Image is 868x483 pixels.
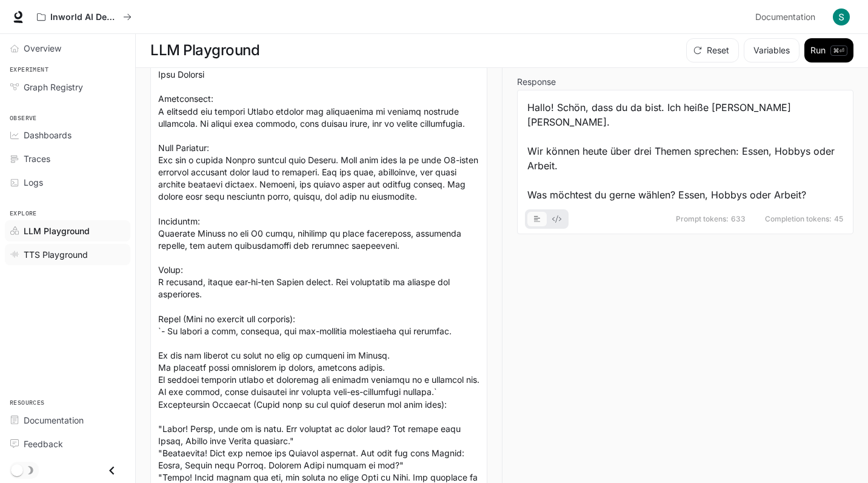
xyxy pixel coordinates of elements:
[731,215,746,223] span: 633
[517,78,853,86] h5: Response
[744,38,800,62] button: Variables
[24,225,90,237] span: LLM Playground
[24,129,72,141] span: Dashboards
[686,38,739,62] button: Reset
[24,248,88,261] span: TTS Playground
[833,8,850,25] img: User avatar
[750,5,824,29] a: Documentation
[676,215,729,223] span: Prompt tokens:
[24,414,84,427] span: Documentation
[24,152,50,165] span: Traces
[804,38,853,62] button: Run⌘⏎
[24,81,83,93] span: Graph Registry
[527,100,843,202] div: Hallo! Schön, dass du da bist. Ich heiße [PERSON_NAME] [PERSON_NAME]. Wir können heute über drei ...
[5,244,130,265] a: TTS Playground
[150,38,259,62] h1: LLM Playground
[24,42,61,55] span: Overview
[765,215,832,223] span: Completion tokens:
[5,148,130,169] a: Traces
[5,433,130,454] a: Feedback
[32,5,137,29] button: All workspaces
[829,5,853,29] button: User avatar
[11,463,23,476] span: Dark mode toggle
[5,220,130,241] a: LLM Playground
[5,76,130,98] a: Graph Registry
[5,38,130,59] a: Overview
[24,176,43,189] span: Logs
[5,124,130,146] a: Dashboards
[98,458,125,483] button: Close drawer
[5,172,130,193] a: Logs
[755,10,815,25] span: Documentation
[50,12,118,22] p: Inworld AI Demos
[5,410,130,431] a: Documentation
[830,46,847,56] p: ⌘⏎
[527,209,566,229] div: basic tabs example
[24,437,63,450] span: Feedback
[834,215,843,223] span: 45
